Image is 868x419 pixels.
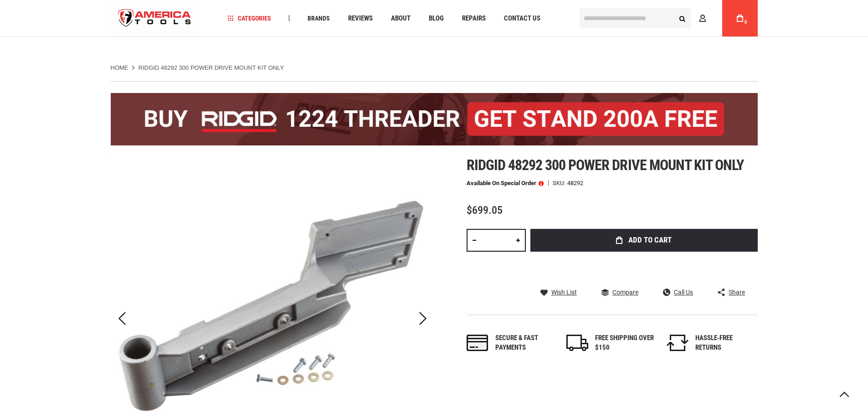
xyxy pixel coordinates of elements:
div: 48292 [567,180,583,186]
span: About [391,15,411,22]
p: Available on Special Order [467,180,544,186]
img: shipping [566,335,588,351]
span: Add to Cart [628,236,672,244]
span: Brands [308,15,330,21]
a: Repairs [458,12,490,25]
span: Categories [227,15,271,21]
a: Home [111,64,128,72]
span: Contact Us [504,15,540,22]
a: Blog [425,12,448,25]
a: store logo [111,1,199,36]
a: Contact Us [500,12,544,25]
strong: SKU [553,180,567,186]
img: America Tools [111,1,199,36]
a: About [387,12,415,25]
span: Reviews [348,15,373,22]
strong: RIDGID 48292 300 POWER DRIVE MOUNT KIT ONLY [139,64,284,71]
img: payments [467,335,488,351]
span: Call Us [674,289,693,295]
div: HASSLE-FREE RETURNS [695,333,755,353]
span: $699.05 [467,204,503,217]
a: Brands [303,12,334,25]
a: Reviews [344,12,377,25]
a: Categories [223,12,275,25]
span: Blog [429,15,444,22]
button: Add to Cart [530,229,758,252]
span: Compare [612,289,638,295]
a: Wish List [540,288,577,296]
div: FREE SHIPPING OVER $150 [595,333,654,353]
img: returns [667,335,688,351]
span: Repairs [462,15,486,22]
button: Search [674,10,691,27]
img: BOGO: Buy the RIDGID® 1224 Threader (26092), get the 92467 200A Stand FREE! [111,93,758,145]
span: 0 [745,20,747,25]
a: Compare [601,288,638,296]
span: Wish List [551,289,577,295]
span: Share [729,289,745,295]
span: Ridgid 48292 300 power drive mount kit only [467,156,744,174]
div: Secure & fast payments [495,333,555,353]
a: Call Us [663,288,693,296]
